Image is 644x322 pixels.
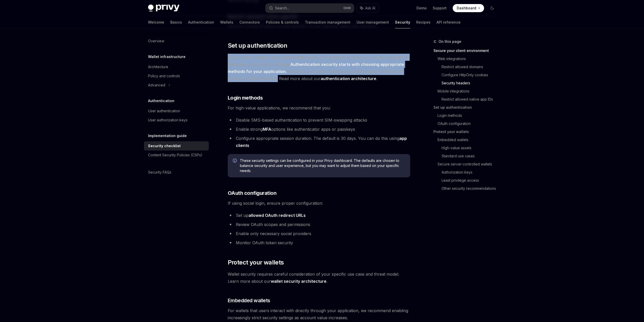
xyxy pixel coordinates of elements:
div: Security FAQs [148,169,171,175]
div: Architecture [148,64,168,70]
a: Content Security Policies (CSPs) [144,150,209,160]
a: Least privilege access [442,176,500,184]
h5: Implementation guide [148,133,187,139]
a: Security checklist [144,141,209,150]
a: Transaction management [305,16,350,28]
a: API reference [437,16,461,28]
div: User authorization keys [148,117,188,123]
h5: Authentication [148,98,174,104]
li: Enable only necessary social providers [228,230,410,237]
span: Protect your wallets [228,258,284,267]
a: authentication architecture [321,76,376,81]
a: wallet security architecture [271,279,326,284]
span: On this page [439,39,461,45]
strong: Authentication security starts with choosing appropriate methods for your application. [228,62,404,74]
a: Connectors [239,16,260,28]
li: Review OAuth scopes and permissions [228,221,410,228]
strong: OAuth configuration [228,190,277,196]
a: Secure your client environment [433,47,500,55]
a: Security FAQs [144,168,209,177]
span: If you have integrated user authentication with Privy wallet infrastructure, we recommend the fol... [228,54,410,82]
li: Disable SMS-based authentication to prevent SIM-swapping attacks [228,117,410,124]
a: OAuth configuration [438,120,500,128]
a: Authorization keys [442,168,500,176]
a: Basics [170,16,182,28]
div: Security checklist [148,143,181,149]
a: Restrict allowed domains [442,63,500,71]
a: Security headers [442,79,500,87]
div: Content Security Policies (CSPs) [148,152,202,158]
a: User management [357,16,389,28]
a: Protect your wallets [433,128,500,136]
a: Standard use cases [442,152,500,160]
button: Ask AI [357,4,379,13]
a: Overview [144,36,209,46]
div: Advanced [148,82,165,88]
svg: Info [233,159,238,164]
span: These security settings can be configured in your Privy dashboard. The defaults are chosen to bal... [240,158,405,173]
div: User authentication [148,108,180,114]
li: Set up [228,212,410,219]
a: Mobile integrations [438,87,500,95]
a: Policies & controls [266,16,299,28]
a: Secure server-controlled wallets [438,160,500,168]
a: Support [433,6,447,11]
a: Web integrations [438,55,500,63]
span: Dashboard [457,6,476,11]
a: Architecture [144,62,209,71]
a: Embedded wallets [438,136,500,144]
a: Demo [417,6,427,11]
a: User authentication [144,106,209,116]
div: Search... [275,5,289,11]
a: Authentication [188,16,214,28]
a: Restrict allowed native app IDs [442,95,500,103]
a: Welcome [148,16,164,28]
div: Overview [148,38,164,44]
div: Policy and controls [148,73,180,79]
a: Wallets [220,16,233,28]
a: Recipes [416,16,430,28]
span: Embedded wallets [228,297,270,304]
button: Search...CtrlK [265,4,354,13]
span: Wallet security requires careful consideration of your specific use case and threat model. Learn ... [228,271,410,285]
a: Policy and controls [144,71,209,81]
li: Monitor OAuth token security [228,239,410,246]
span: For wallets that users interact with directly through your application, we recommend enabling inc... [228,307,410,321]
a: allowed OAuth redirect URLs [248,213,306,218]
span: Set up authentication [228,42,287,50]
a: Set up authentication [433,103,500,111]
img: dark logo [148,5,179,12]
span: Ask AI [365,6,375,11]
a: Security [395,16,410,28]
a: Login methods [438,111,500,120]
li: Enable strong options like authenticator apps or passkeys [228,126,410,133]
a: Other security recommendations [442,184,500,193]
h5: Wallet infrastructure [148,54,185,60]
span: If using social login, ensure proper configuration: [228,200,410,207]
a: Dashboard [453,4,484,12]
a: MFA [263,127,271,132]
span: For high-value applications, we recommend that you: [228,104,410,111]
strong: Login methods [228,95,263,101]
a: Configure HttpOnly cookies [442,71,500,79]
a: User authorization keys [144,116,209,125]
span: Ctrl K [343,6,351,10]
li: Configure appropriate session duration. The default is 30 days. You can do this using [228,135,410,149]
a: High-value assets [442,144,500,152]
button: Toggle dark mode [488,4,496,12]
